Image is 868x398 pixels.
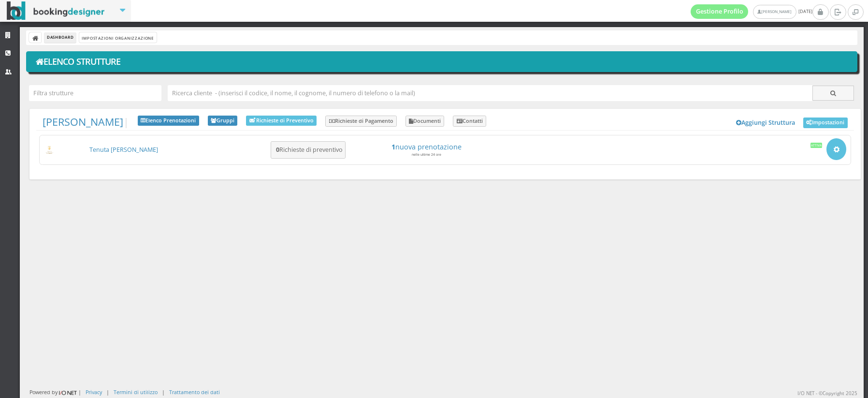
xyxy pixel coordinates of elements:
div: Attiva [810,143,823,147]
a: Gestione Profilo [691,4,749,19]
a: Gruppi [208,116,238,126]
b: 0 [276,146,279,154]
div: Powered by | [29,388,81,397]
input: Ricerca cliente - (inserisci il codice, il nome, il cognome, il numero di telefono o la mail) [168,85,812,101]
a: Impostazioni [803,118,848,128]
div: | [106,388,109,396]
a: Tenuta [PERSON_NAME] [89,146,158,154]
a: Aggiungi Struttura [731,116,801,130]
small: nelle ultime 24 ore [412,152,441,157]
h1: Elenco Strutture [33,54,851,70]
span: [DATE] [691,4,812,19]
img: ionet_small_logo.png [58,389,78,397]
a: Trattamento dei dati [169,388,220,396]
a: Contatti [453,116,486,127]
a: Privacy [86,388,102,396]
a: Richieste di Pagamento [325,116,397,127]
a: 1nuova prenotazione [353,143,501,151]
h4: nuova prenotazione [353,143,501,151]
img: BookingDesigner.com [7,1,105,20]
a: Termini di utilizzo [114,388,158,396]
h5: Richieste di preventivo [273,146,343,153]
div: | [162,388,165,396]
a: [PERSON_NAME] [753,5,796,19]
a: Impostazioni Organizzazione [79,32,156,43]
a: Richieste di Preventivo [246,116,317,126]
li: Dashboard [44,32,76,43]
input: Filtra strutture [29,85,161,101]
img: c17ce5f8a98d11e9805da647fc135771_max100.png [44,146,55,154]
a: [PERSON_NAME] [43,115,123,129]
a: Elenco Prenotazioni [138,116,199,126]
span: | [43,116,129,128]
strong: 1 [391,142,395,151]
button: 0Richieste di preventivo [271,141,346,159]
a: Documenti [405,116,445,127]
